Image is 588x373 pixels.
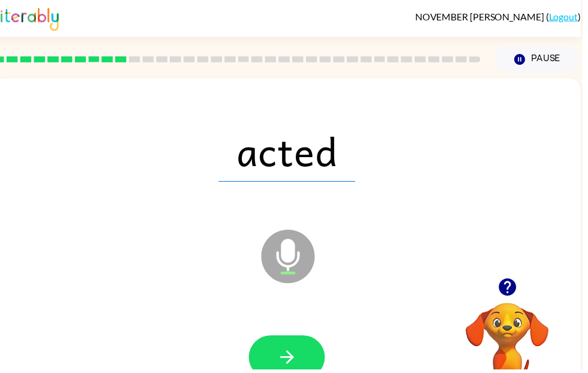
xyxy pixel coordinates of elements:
span: NOVEMBER [PERSON_NAME] [419,11,551,22]
a: Logout [554,11,584,22]
div: ( ) [419,11,587,22]
button: Pause [500,46,587,74]
span: acted [221,121,359,184]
